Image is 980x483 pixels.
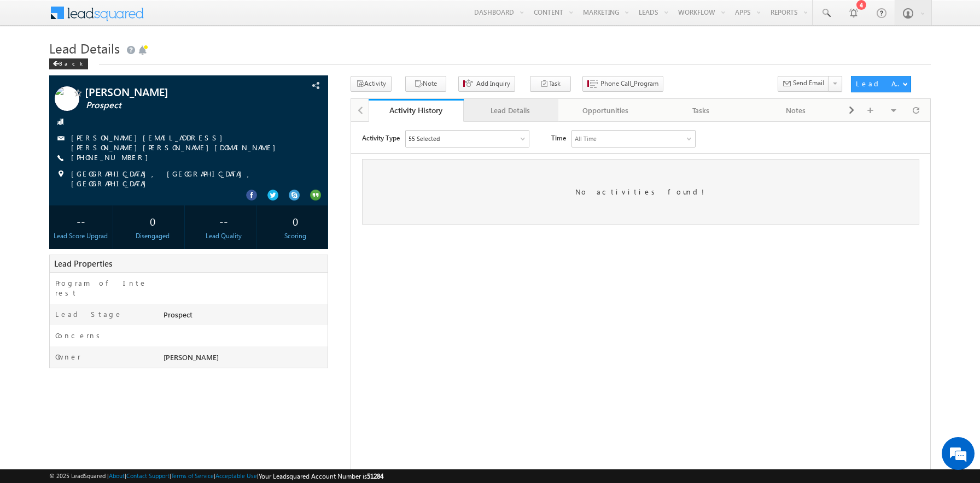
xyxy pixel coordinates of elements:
a: Acceptable Use [215,472,257,479]
a: Terms of Service [171,472,214,479]
span: Send Email [793,78,824,88]
button: Send Email [778,76,829,92]
span: Time [200,8,215,25]
span: [GEOGRAPHIC_DATA], [GEOGRAPHIC_DATA], [GEOGRAPHIC_DATA] [71,169,299,189]
div: Scoring [266,231,325,241]
button: Phone Call_Program [582,76,663,92]
div: Prospect [161,309,328,325]
span: Prospect [86,100,260,111]
div: -- [52,211,110,231]
img: Profile photo [55,86,79,115]
div: Lead Details [472,104,549,117]
div: 55 Selected [57,12,89,22]
a: About [109,472,125,479]
a: Notes [749,99,844,122]
a: Opportunities [558,99,654,122]
button: Note [405,76,446,92]
button: Add Inquiry [458,76,515,92]
button: Task [530,76,571,92]
button: Lead Actions [851,76,911,92]
div: Notes [757,104,834,117]
span: Lead Details [49,39,120,57]
label: Program of Interest [55,278,150,298]
div: All Time [224,12,246,22]
div: Tasks [662,104,739,117]
div: Back [49,58,88,69]
a: Tasks [654,99,749,122]
button: Activity [351,76,392,92]
span: Lead Properties [54,258,112,269]
div: Lead Quality [195,231,253,241]
div: Lead Actions [856,79,902,89]
div: Sales Activity,Program,Email Bounced,Email Link Clicked,Email Marked Spam & 50 more.. [55,9,178,25]
span: Add Inquiry [476,79,510,89]
span: Phone Call_Program [600,79,658,89]
label: Owner [55,352,81,362]
span: [PERSON_NAME] [164,352,219,362]
a: Activity History [369,99,464,122]
div: 0 [123,211,182,231]
span: Activity Type [11,8,49,25]
a: Lead Details [464,99,559,122]
div: Disengaged [123,231,182,241]
span: Your Leadsquared Account Number is [259,472,383,480]
div: No activities found! [11,37,568,103]
div: Lead Score Upgrad [52,231,110,241]
div: -- [195,211,253,231]
a: Contact Support [126,472,170,479]
div: 0 [266,211,325,231]
a: Back [49,58,94,67]
a: [PERSON_NAME][EMAIL_ADDRESS][PERSON_NAME][PERSON_NAME][DOMAIN_NAME] [71,133,281,152]
label: Concerns [55,331,104,340]
span: 51284 [367,472,383,480]
div: Activity History [377,105,456,115]
span: [PHONE_NUMBER] [71,152,154,163]
span: © 2025 LeadSquared | | | | | [49,471,383,481]
span: [PERSON_NAME] [85,86,259,97]
div: Opportunities [567,104,644,117]
label: Lead Stage [55,309,122,319]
